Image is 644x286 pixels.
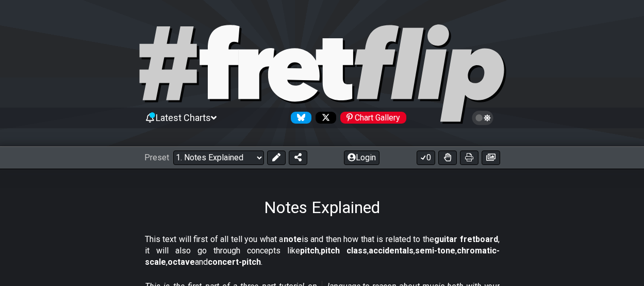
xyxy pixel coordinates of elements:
[267,150,286,165] button: Edit Preset
[300,246,319,255] strong: pitch
[284,234,302,244] strong: note
[336,112,406,124] a: #fretflip at Pinterest
[311,112,336,124] a: Follow #fretflip at X
[173,150,264,165] select: Preset
[369,246,414,255] strong: accidentals
[168,257,195,267] strong: octave
[460,150,478,165] button: Print
[144,153,169,162] span: Preset
[145,234,500,268] p: This text will first of all tell you what a is and then how that is related to the , it will also...
[438,150,457,165] button: Toggle Dexterity for all fretkits
[208,257,261,267] strong: concert-pitch
[340,112,406,124] div: Chart Gallery
[264,198,380,217] h1: Notes Explained
[156,112,211,123] span: Latest Charts
[482,150,500,165] button: Create image
[321,246,367,255] strong: pitch class
[434,234,498,244] strong: guitar fretboard
[287,112,311,124] a: Follow #fretflip at Bluesky
[477,113,489,123] span: Toggle light / dark theme
[417,150,435,165] button: 0
[344,150,379,165] button: Login
[289,150,307,165] button: Share Preset
[415,246,455,255] strong: semi-tone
